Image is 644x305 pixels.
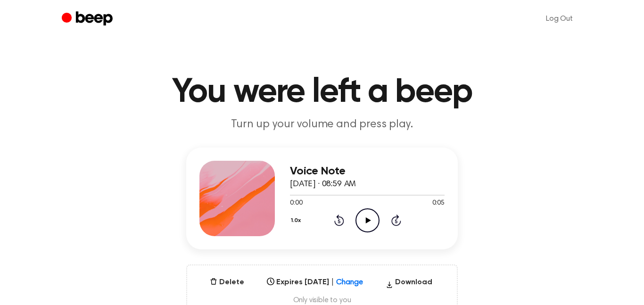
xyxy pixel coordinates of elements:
button: Delete [206,277,248,288]
h3: Voice Note [290,165,445,178]
h1: You were left a beep [81,75,563,109]
a: Log Out [537,8,582,30]
span: Only visible to you [198,296,446,305]
p: Turn up your volume and press play. [141,117,503,132]
button: 1.0x [290,213,305,229]
span: 0:05 [432,198,445,208]
span: 0:00 [290,198,302,208]
span: [DATE] · 08:59 AM [290,180,356,189]
a: Beep [62,10,115,28]
button: Download [382,277,436,292]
